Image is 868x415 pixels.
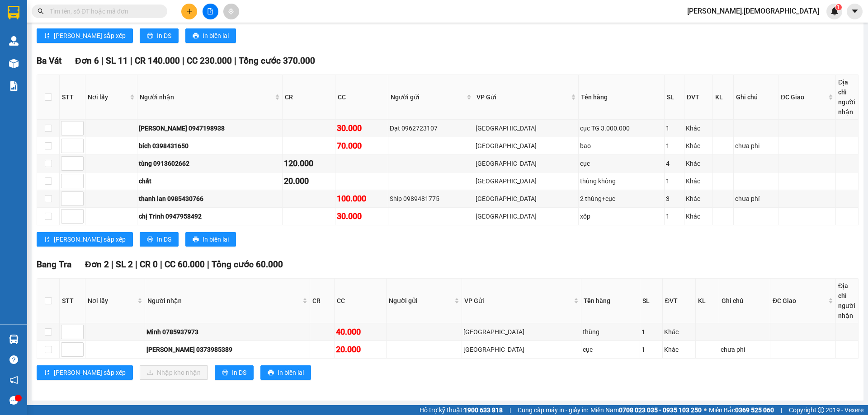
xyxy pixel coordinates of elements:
[390,123,472,133] div: Đạt 0962723107
[283,75,335,120] th: CR
[9,335,19,344] img: warehouse-icon
[37,28,133,43] button: sort-ascending[PERSON_NAME] sắp xếp
[580,194,663,204] div: 2 thùng+cục
[686,194,712,204] div: Khác
[580,176,663,186] div: thùng không
[390,194,472,204] div: Ship 0989481775
[135,259,137,270] span: |
[37,365,133,380] button: sort-ascending[PERSON_NAME] sắp xếp
[37,232,133,247] button: sort-ascending[PERSON_NAME] sắp xếp
[186,8,193,14] span: plus
[139,211,280,221] div: chị Trinh 0947958492
[642,327,661,337] div: 1
[139,159,280,168] div: tùng 0913602662
[9,396,18,405] span: message
[160,259,162,270] span: |
[181,4,197,19] button: plus
[75,56,99,66] span: Đơn 6
[335,75,388,120] th: CC
[165,259,205,270] span: CC 60.000
[139,194,280,204] div: thanh lan 0985430766
[9,81,19,91] img: solution-icon
[147,296,301,306] span: Người nhận
[8,8,80,19] div: Bang Tra
[680,5,826,17] span: [PERSON_NAME].[DEMOGRAPHIC_DATA]
[207,8,213,14] span: file-add
[239,56,315,66] span: Tổng cước 370.000
[696,279,719,323] th: KL
[781,405,782,415] span: |
[837,4,840,10] span: 1
[50,6,156,16] input: Tìm tên, số ĐT hoặc mã đơn
[44,236,50,243] span: sort-ascending
[686,141,712,151] div: Khác
[85,57,179,70] div: 60.000
[37,259,71,270] span: Bang Tra
[212,259,283,270] span: Tổng cước 60.000
[476,141,577,151] div: [GEOGRAPHIC_DATA]
[60,279,85,323] th: STT
[665,75,684,120] th: SL
[580,211,663,221] div: xốp
[337,192,387,205] div: 100.000
[847,4,863,19] button: caret-down
[476,159,577,168] div: [GEOGRAPHIC_DATA]
[474,137,579,155] td: Sài Gòn
[583,327,638,337] div: thùng
[88,296,136,306] span: Nơi lấy
[157,234,171,244] span: In DS
[203,234,229,244] span: In biên lai
[260,365,311,380] button: printerIn biên lai
[474,120,579,137] td: Sài Gòn
[9,376,18,384] span: notification
[106,56,128,66] span: SL 11
[735,194,777,204] div: chưa phí
[663,279,696,323] th: ĐVT
[337,210,387,223] div: 30.000
[130,56,132,66] span: |
[203,31,229,41] span: In biên lai
[336,343,385,356] div: 20.000
[86,28,178,39] div: Minh
[476,176,577,186] div: [GEOGRAPHIC_DATA]
[835,4,842,10] sup: 1
[590,405,702,415] span: Miền Nam
[420,405,503,415] span: Hỗ trợ kỹ thuật:
[38,8,44,14] span: search
[139,176,280,186] div: chất
[735,406,774,414] strong: 0369 525 060
[476,123,577,133] div: [GEOGRAPHIC_DATA]
[284,175,334,187] div: 20.000
[686,211,712,221] div: Khác
[54,31,126,41] span: [PERSON_NAME] sắp xếp
[476,194,577,204] div: [GEOGRAPHIC_DATA]
[135,56,180,66] span: CR 140.000
[86,8,178,28] div: [GEOGRAPHIC_DATA]
[686,159,712,168] div: Khác
[666,123,683,133] div: 1
[640,279,663,323] th: SL
[666,176,683,186] div: 1
[580,123,663,133] div: cục TG 3.000.000
[773,296,826,306] span: ĐC Giao
[9,36,19,46] img: warehouse-icon
[54,368,126,378] span: [PERSON_NAME] sắp xếp
[476,92,569,102] span: VP Gửi
[147,33,153,40] span: printer
[713,75,734,120] th: KL
[464,296,572,306] span: VP Gửi
[580,141,663,151] div: bao
[185,28,236,43] button: printerIn biên lai
[474,208,579,225] td: Sài Gòn
[140,28,179,43] button: printerIn DS
[86,39,178,51] div: 0909544834
[509,405,511,415] span: |
[88,92,128,102] span: Nơi lấy
[666,194,683,204] div: 3
[721,345,769,354] div: chưa phí
[44,33,50,40] span: sort-ascending
[664,345,694,354] div: Khác
[101,56,104,66] span: |
[182,56,184,66] span: |
[686,123,712,133] div: Khác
